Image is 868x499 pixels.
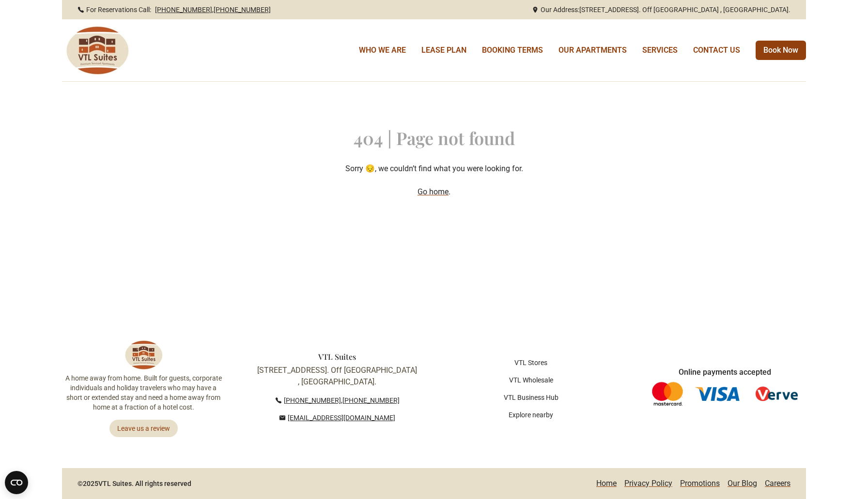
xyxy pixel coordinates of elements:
[514,354,547,371] a: VTL Stores
[342,396,400,405] a: [PHONE_NUMBER]
[624,478,672,489] a: Privacy Policy
[256,396,418,405] p: ,
[62,26,132,74] img: VTL Suites logo
[509,371,553,389] a: VTL Wholesale
[77,479,191,488] div: © 2025 VTL Suites. All rights reserved
[418,187,449,196] a: Go home
[77,5,271,15] div: For Reservations Call:
[579,5,790,15] a: [STREET_ADDRESS]. Off [GEOGRAPHIC_DATA] , [GEOGRAPHIC_DATA].
[596,478,617,489] a: Home
[728,478,757,489] a: Our Blog
[558,44,627,56] a: OUR APARTMENTS
[756,41,806,60] a: Book Now
[643,367,806,378] p: Online payments accepted
[482,44,543,56] a: BOOKING TERMS
[509,406,553,424] a: Explore nearby
[256,351,418,363] p: VTL Suites
[155,6,212,14] a: [PHONE_NUMBER]
[288,413,395,423] a: [EMAIL_ADDRESS][DOMAIN_NAME]
[359,44,406,56] a: WHO WE ARE
[123,340,164,369] img: VTL Suites logo
[155,5,271,15] span: ,
[62,373,225,412] p: A home away from home. Built for guests, corporate individuals and holiday travelers who may have...
[680,478,720,489] a: Promotions
[642,44,678,56] a: SERVICES
[693,44,740,56] a: CONTACT US
[504,389,558,406] a: VTL Business Hub
[532,5,790,15] div: Our Address:
[214,6,271,14] a: [PHONE_NUMBER]
[421,44,466,56] a: LEASE PLAN
[109,420,178,437] a: Leave us a review
[256,365,418,388] p: [STREET_ADDRESS]. Off [GEOGRAPHIC_DATA] , [GEOGRAPHIC_DATA].
[354,128,515,147] h1: 404 | Page not found
[345,163,523,198] p: Sorry 😔, we couldn’t find what you were looking for. .
[284,396,341,405] a: [PHONE_NUMBER]
[765,478,790,489] a: Careers
[5,471,28,494] button: Open CMP widget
